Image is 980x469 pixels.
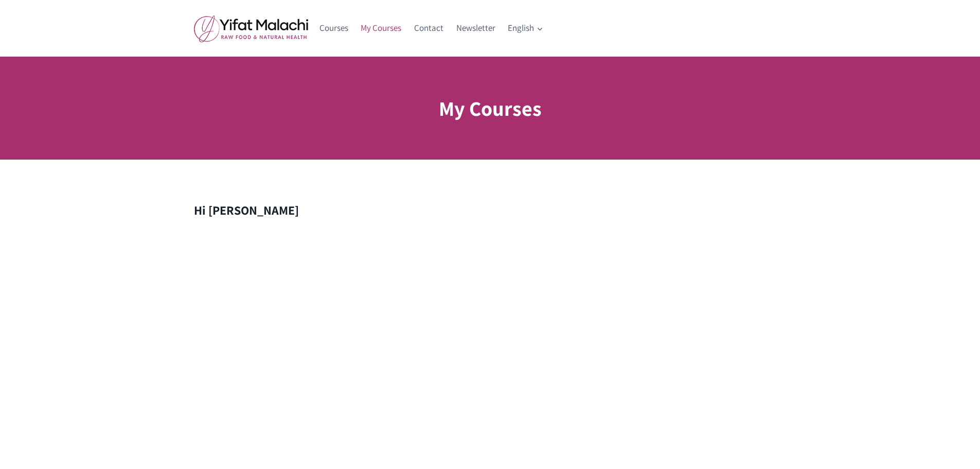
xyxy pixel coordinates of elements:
[313,16,549,41] nav: Primary
[354,16,408,41] a: My Courses
[502,16,549,41] a: English
[408,16,450,41] a: Contact
[508,21,543,35] span: English
[194,201,787,219] h3: Hi [PERSON_NAME]
[439,93,542,124] h1: My Courses
[194,15,308,42] img: yifat_logo41_en.png
[450,16,502,41] a: Newsletter
[313,16,355,41] a: Courses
